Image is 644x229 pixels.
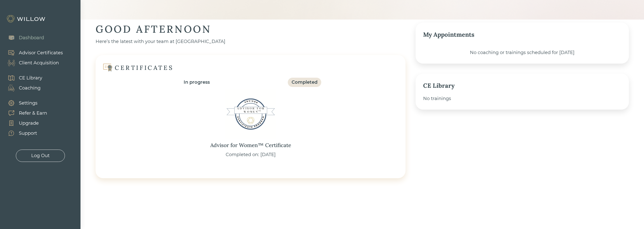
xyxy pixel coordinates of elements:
div: Completed on: [DATE] [226,151,276,158]
img: Advisor for Women™ Certificate Badge [225,89,276,139]
div: GOOD AFTERNOON [96,23,406,36]
div: My Appointments [423,30,621,39]
a: Coaching [3,83,42,93]
div: Advisor Certificates [19,50,63,56]
div: Dashboard [19,34,44,41]
div: Log Out [31,152,50,159]
div: Upgrade [19,120,39,127]
a: Dashboard [3,33,44,43]
div: Settings [19,100,37,107]
div: No coaching or trainings scheduled for [DATE] [423,49,621,56]
a: CE Library [3,73,42,83]
div: Client Acquisition [19,60,59,66]
a: Client Acquisition [3,58,63,68]
div: Coaching [19,85,41,91]
div: Completed [292,79,317,86]
a: Refer & Earn [3,108,47,118]
div: In progress [184,79,210,86]
a: Upgrade [3,118,47,128]
div: Support [19,130,37,137]
img: Willow [6,15,47,23]
div: CERTIFICATES [115,64,174,72]
div: Refer & Earn [19,110,47,117]
div: No trainings [423,95,621,102]
div: Advisor for Women™ Certificate [210,141,291,149]
div: CE Library [423,81,621,90]
a: Settings [3,98,47,108]
div: CE Library [19,75,42,81]
a: Advisor Certificates [3,48,63,58]
div: Here’s the latest with your team at [GEOGRAPHIC_DATA] [96,38,406,45]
